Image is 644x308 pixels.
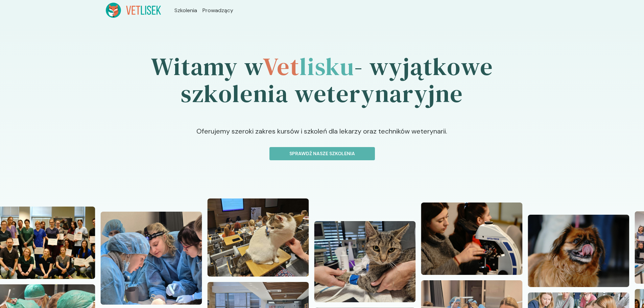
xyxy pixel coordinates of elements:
img: Z2WOzZbqstJ98vaN_20241110_112957.jpg [100,212,202,305]
button: Sprawdź nasze szkolenia [269,147,375,160]
a: Szkolenia [174,6,197,15]
span: Vet [263,50,300,83]
p: Oferujemy szeroki zakres kursów i szkoleń dla lekarzy oraz techników weterynarii. [108,126,537,147]
img: Z2WOn5bqstJ98vZ7_DSC06617.JPG [528,215,629,287]
img: Z2WOrpbqstJ98vaB_DSC04907.JPG [421,203,522,275]
p: Sprawdź nasze szkolenia [275,150,369,157]
h1: Witamy w - wyjątkowe szkolenia weterynaryjne [106,34,539,126]
span: lisku [300,50,354,83]
img: Z2WOx5bqstJ98vaI_20240512_101618.jpg [207,198,309,277]
img: Z2WOuJbqstJ98vaF_20221127_125425.jpg [314,221,415,302]
a: Prowadzący [202,6,233,15]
